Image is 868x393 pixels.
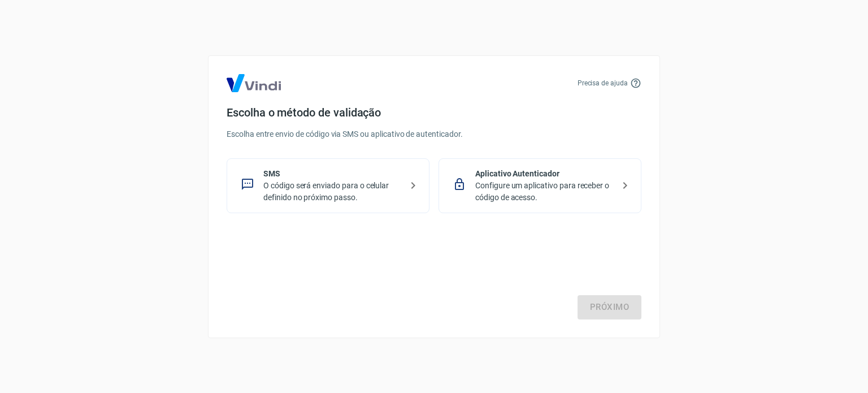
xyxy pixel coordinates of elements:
p: Precisa de ajuda [578,78,628,88]
div: SMSO código será enviado para o celular definido no próximo passo. [227,158,429,213]
p: SMS [263,168,402,180]
img: Logo Vind [227,74,281,92]
h4: Escolha o método de validação [227,106,641,119]
p: Configure um aplicativo para receber o código de acesso. [475,180,614,204]
div: Aplicativo AutenticadorConfigure um aplicativo para receber o código de acesso. [439,158,641,213]
p: Aplicativo Autenticador [475,168,614,180]
p: O código será enviado para o celular definido no próximo passo. [263,180,402,204]
p: Escolha entre envio de código via SMS ou aplicativo de autenticador. [227,128,641,140]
